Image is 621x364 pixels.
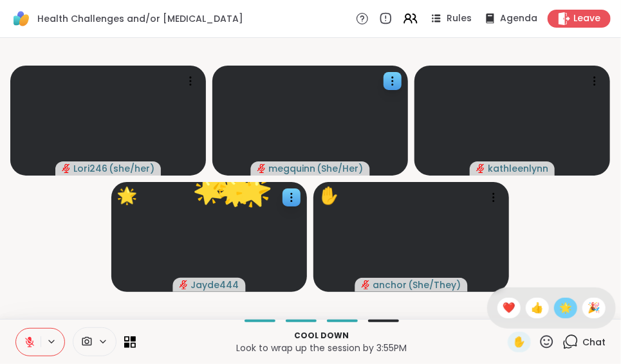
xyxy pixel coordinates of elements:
span: Lori246 [73,162,107,175]
span: ❤️ [503,300,515,316]
span: Health Challenges and/or [MEDICAL_DATA] [37,12,243,25]
div: 🌟 [116,183,137,208]
span: megquinn [269,162,316,175]
button: 🌟 [176,157,242,223]
p: Cool down [144,330,500,341]
span: Agenda [500,12,537,25]
span: Chat [582,336,606,349]
span: ( she/her ) [109,162,154,175]
span: audio-muted [362,280,371,289]
p: Look to wrap up the session by 3:55PM [144,341,500,354]
div: ✋ [319,183,339,208]
img: ShareWell Logomark [10,8,32,30]
span: Rules [447,12,472,25]
span: audio-muted [180,280,189,289]
span: 🎉 [588,300,600,316]
span: ( She/They ) [409,278,461,291]
span: anchor [373,278,407,291]
span: Jayde444 [191,278,239,291]
span: 🌟 [559,300,572,316]
span: 👍 [531,300,544,316]
span: ( She/Her ) [317,162,364,175]
span: audio-muted [257,164,266,173]
span: Leave [573,12,600,25]
span: ✋ [513,334,526,350]
span: kathleenlynn [488,162,548,175]
span: audio-muted [62,164,71,173]
span: audio-muted [476,164,485,173]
